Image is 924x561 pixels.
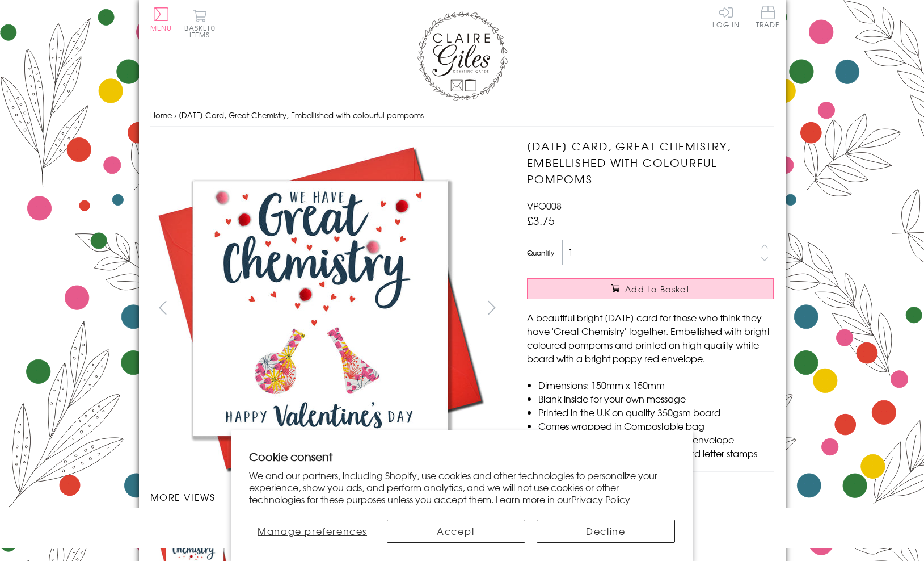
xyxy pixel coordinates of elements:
[538,392,774,405] li: Blank inside for your own message
[417,11,508,101] img: Claire Giles Greetings Cards
[174,110,176,120] span: ›
[189,23,216,40] span: 0 items
[387,520,525,543] button: Accept
[150,104,774,127] nav: breadcrumbs
[249,470,675,505] p: We and our partners, including Shopify, use cookies and other technologies to personalize your ex...
[527,138,774,187] h1: [DATE] Card, Great Chemistry, Embellished with colourful pompoms
[150,110,172,120] a: Home
[184,9,216,38] button: Basket0 items
[625,283,690,295] span: Add to Basket
[150,7,172,31] button: Menu
[249,449,675,464] h2: Cookie consent
[537,520,675,543] button: Decline
[527,311,774,365] p: A beautiful bright [DATE] card for those who think they have 'Great Chemistry' together. Embellis...
[249,520,375,543] button: Manage preferences
[258,524,367,538] span: Manage preferences
[150,490,505,504] h3: More views
[150,23,172,33] span: Menu
[504,138,845,479] img: Valentine's Day Card, Great Chemistry, Embellished with colourful pompoms
[527,212,555,228] span: £3.75
[756,6,780,28] span: Trade
[538,405,774,419] li: Printed in the U.K on quality 350gsm board
[527,278,774,299] button: Add to Basket
[538,419,774,433] li: Comes wrapped in Compostable bag
[150,295,176,320] button: prev
[479,295,504,320] button: next
[527,248,554,258] label: Quantity
[150,138,490,479] img: Valentine's Day Card, Great Chemistry, Embellished with colourful pompoms
[756,6,780,30] a: Trade
[712,6,740,28] a: Log In
[179,110,424,120] span: [DATE] Card, Great Chemistry, Embellished with colourful pompoms
[571,492,630,506] a: Privacy Policy
[527,199,562,212] span: VPO008
[538,378,774,392] li: Dimensions: 150mm x 150mm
